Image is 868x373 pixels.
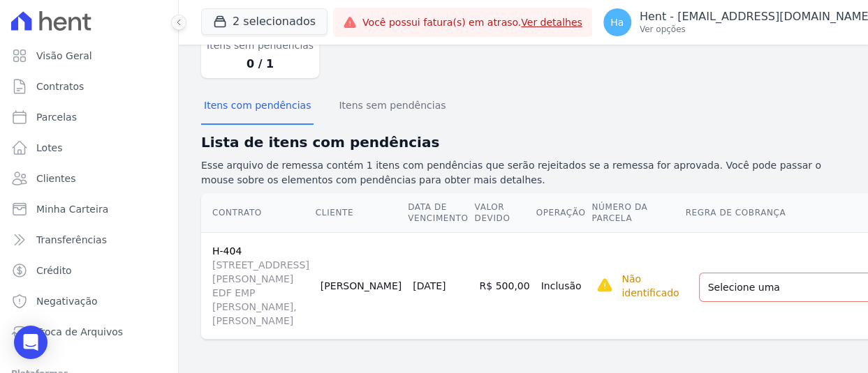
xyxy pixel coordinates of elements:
h2: Lista de itens com pendências [201,132,846,153]
a: H-404 [212,245,242,257]
span: Transferências [36,233,107,247]
span: [STREET_ADDRESS][PERSON_NAME] EDF EMP [PERSON_NAME], [PERSON_NAME] [212,258,309,328]
span: Crédito [36,264,72,277]
th: Operação [536,193,591,233]
a: Ver detalhes [521,17,582,28]
a: Lotes [6,134,172,162]
a: Visão Geral [6,42,172,70]
a: Parcelas [6,103,172,131]
button: Itens sem pendências [336,89,448,125]
span: Parcelas [36,110,77,124]
a: Minha Carteira [6,195,172,223]
span: Lotes [36,141,63,155]
td: [DATE] [407,232,473,339]
th: Contrato [201,193,315,233]
a: Troca de Arquivos [6,318,172,346]
button: Itens com pendências [201,89,314,125]
a: Transferências [6,226,172,254]
td: [PERSON_NAME] [315,232,407,339]
a: Clientes [6,165,172,192]
p: Não identificado [621,272,679,300]
span: Visão Geral [36,49,92,63]
p: Esse arquivo de remessa contém 1 itens com pendências que serão rejeitados se a remessa for aprov... [201,158,846,188]
div: Open Intercom Messenger [14,326,47,359]
dt: Itens sem pendências [207,38,314,53]
a: Contratos [6,73,172,100]
span: Contratos [36,79,84,93]
th: Valor devido [474,193,536,233]
th: Cliente [315,193,407,233]
th: Data de Vencimento [407,193,473,233]
td: Inclusão [536,232,591,339]
span: Ha [610,17,624,27]
button: 2 selecionados [201,8,328,35]
span: Minha Carteira [36,202,108,216]
a: Negativação [6,287,172,315]
dd: 0 / 1 [207,56,314,73]
span: Clientes [36,172,75,185]
th: Número da Parcela [591,193,684,233]
span: Você possui fatura(s) em atraso. [362,15,582,30]
td: R$ 500,00 [474,232,536,339]
a: Crédito [6,257,172,284]
span: Troca de Arquivos [36,325,123,339]
span: Negativação [36,294,98,308]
